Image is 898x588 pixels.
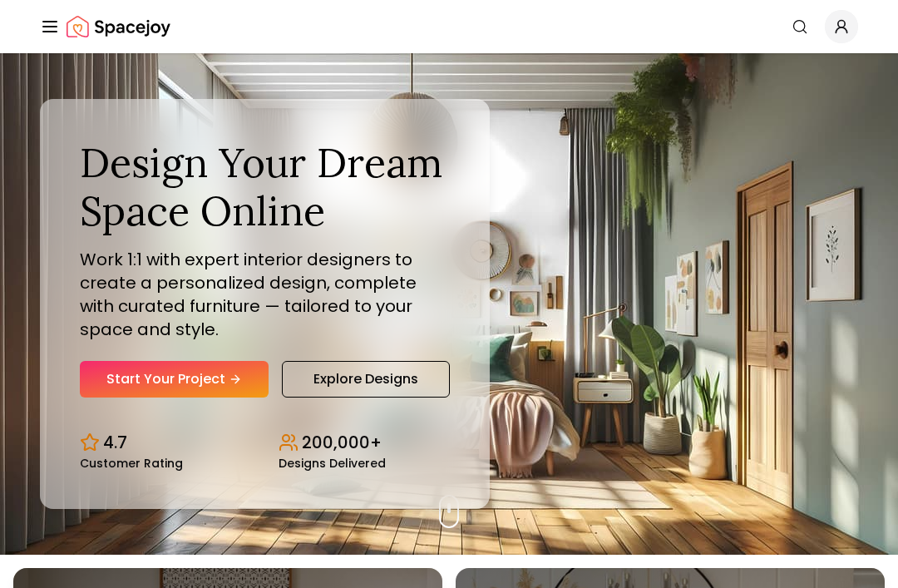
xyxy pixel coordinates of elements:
[103,431,127,454] p: 4.7
[302,431,382,454] p: 200,000+
[67,10,170,43] img: Spacejoy Logo
[279,457,386,469] small: Designs Delivered
[67,10,170,43] a: Spacejoy
[80,418,450,469] div: Design stats
[80,457,183,469] small: Customer Rating
[80,139,450,235] h1: Design Your Dream Space Online
[282,361,450,398] a: Explore Designs
[80,361,269,398] a: Start Your Project
[80,248,450,341] p: Work 1:1 with expert interior designers to create a personalized design, complete with curated fu...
